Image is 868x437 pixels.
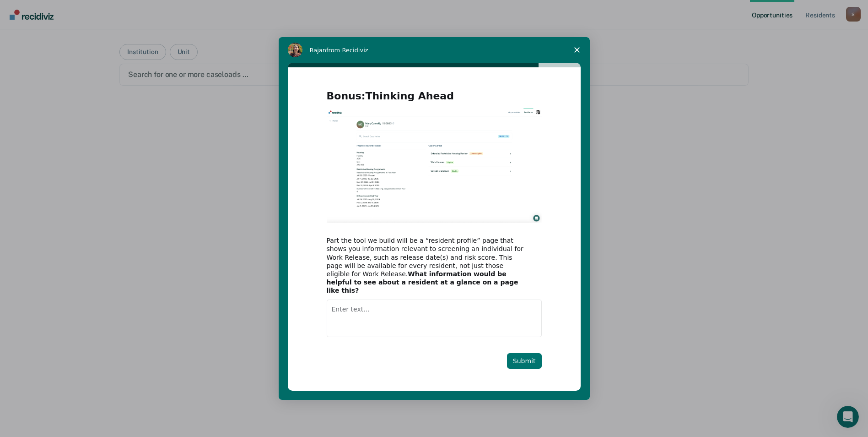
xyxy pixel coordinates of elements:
[310,47,327,54] span: Rajan
[507,353,542,369] button: Submit
[564,37,590,63] span: Close survey
[327,89,542,108] h2: Bonus:
[366,90,454,102] b: Thinking Ahead
[288,43,302,57] img: Profile image for Rajan
[326,47,368,54] span: from Recidiviz
[327,300,542,337] textarea: Enter text...
[327,236,528,295] div: Part the tool we build will be a “resident profile” page that shows you information relevant to s...
[327,270,518,294] b: What information would be helpful to see about a resident at a glance on a page like this?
